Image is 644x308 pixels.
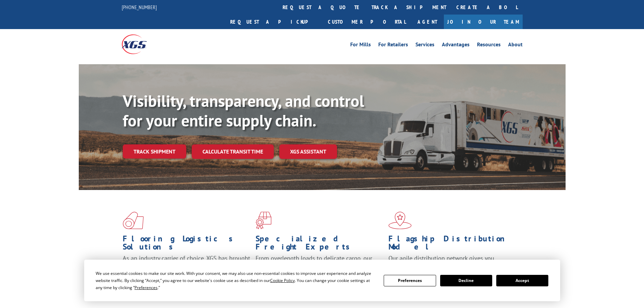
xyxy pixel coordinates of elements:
[378,42,408,49] a: For Retailers
[440,275,492,286] button: Decline
[84,260,560,301] div: Cookie Consent Prompt
[96,270,376,291] div: We use essential cookies to make our site work. With your consent, we may also use non-essential ...
[508,42,523,49] a: About
[225,15,323,29] a: Request a pickup
[192,144,274,159] a: Calculate transit time
[122,4,157,10] a: [PHONE_NUMBER]
[256,212,271,229] img: xgs-icon-focused-on-flooring-red
[415,42,434,49] a: Services
[135,285,158,290] span: Preferences
[123,212,144,229] img: xgs-icon-total-supply-chain-intelligence-red
[256,235,383,254] h1: Specialized Freight Experts
[350,42,371,49] a: For Mills
[270,278,295,283] span: Cookie Policy
[123,254,250,278] span: As an industry carrier of choice, XGS has brought innovation and dedication to flooring logistics...
[323,15,411,29] a: Customer Portal
[388,212,412,229] img: xgs-icon-flagship-distribution-model-red
[384,275,436,286] button: Preferences
[256,254,383,284] p: From overlength loads to delicate cargo, our experienced staff knows the best way to move your fr...
[477,42,501,49] a: Resources
[442,42,470,49] a: Advantages
[388,254,513,270] span: Our agile distribution network gives you nationwide inventory management on demand.
[279,144,337,159] a: XGS ASSISTANT
[411,15,444,29] a: Agent
[123,90,364,131] b: Visibility, transparency, and control for your entire supply chain.
[496,275,548,286] button: Accept
[444,15,523,29] a: Join Our Team
[123,235,251,254] h1: Flooring Logistics Solutions
[123,144,186,159] a: Track shipment
[388,235,516,254] h1: Flagship Distribution Model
